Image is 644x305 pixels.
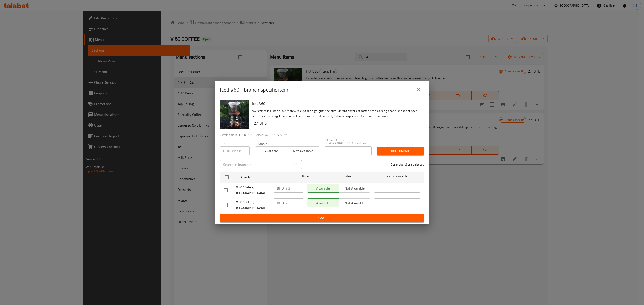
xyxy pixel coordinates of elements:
p: BHD [277,186,284,191]
span: Branch [240,175,287,180]
input: Please enter price [232,146,250,155]
span: Save [224,215,420,221]
button: Save [220,214,424,222]
p: 0 branche(s) are selected [391,162,424,167]
button: Bulk update [377,147,424,155]
span: V 60 COFFEE, [GEOGRAPHIC_DATA] [236,199,270,211]
p: Current time in [GEOGRAPHIC_DATA] is [DATE] 12:06:22 PM [220,133,424,137]
span: V 60 COFFEE, [GEOGRAPHIC_DATA] [236,185,270,196]
span: Price [290,173,320,179]
input: Search in branches [220,160,292,169]
button: close [413,84,424,95]
button: Available [255,146,287,155]
h2: Iced V60 - branch specific item [220,86,288,93]
p: V60 coffee is a meticulously brewed cup that highlights the pure, vibrant flavors of coffee beans... [252,108,420,119]
button: Not available [287,146,319,155]
img: Iced V60 [220,100,249,129]
span: Not available [289,148,317,154]
span: Status is valid till [374,173,420,179]
h6: 2.4 BHD [254,120,420,126]
input: Please enter price [286,184,303,193]
span: Status [324,173,370,179]
input: Please enter price [286,198,303,207]
p: BHD [277,200,284,206]
span: Bulk update [381,148,420,154]
span: Available [257,148,285,154]
h6: Iced V60 [252,100,420,107]
p: BHD [223,148,230,154]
